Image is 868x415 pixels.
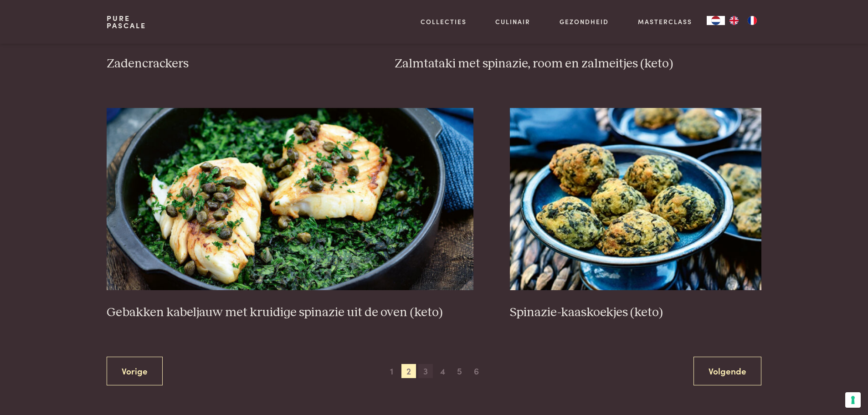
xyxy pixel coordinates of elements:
span: 4 [435,364,450,379]
span: 1 [385,364,399,379]
a: Gebakken kabeljauw met kruidige spinazie uit de oven (keto) Gebakken kabeljauw met kruidige spina... [107,108,473,320]
a: Vorige [107,357,163,385]
h3: Zadencrackers [107,56,358,72]
a: NL [707,16,725,25]
span: 2 [401,364,416,379]
button: Uw voorkeuren voor toestemming voor trackingtechnologieën [845,392,861,408]
h3: Gebakken kabeljauw met kruidige spinazie uit de oven (keto) [107,305,473,321]
a: PurePascale [107,15,146,29]
a: Collecties [421,17,467,26]
ul: Language list [725,16,761,25]
span: 5 [452,364,467,379]
a: FR [743,16,761,25]
span: 3 [418,364,433,379]
a: Volgende [693,357,761,385]
a: EN [725,16,743,25]
img: Gebakken kabeljauw met kruidige spinazie uit de oven (keto) [107,108,473,290]
h3: Spinazie-kaaskoekjes (keto) [510,305,761,321]
aside: Language selected: Nederlands [707,16,761,25]
h3: Zalmtataki met spinazie, room en zalmeitjes (keto) [395,56,761,72]
a: Gezondheid [560,17,609,26]
a: Masterclass [638,17,692,26]
a: Spinazie-kaaskoekjes (keto) Spinazie-kaaskoekjes (keto) [510,108,761,320]
img: Spinazie-kaaskoekjes (keto) [510,108,761,290]
span: 6 [469,364,484,379]
div: Language [707,16,725,25]
a: Culinair [495,17,530,26]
